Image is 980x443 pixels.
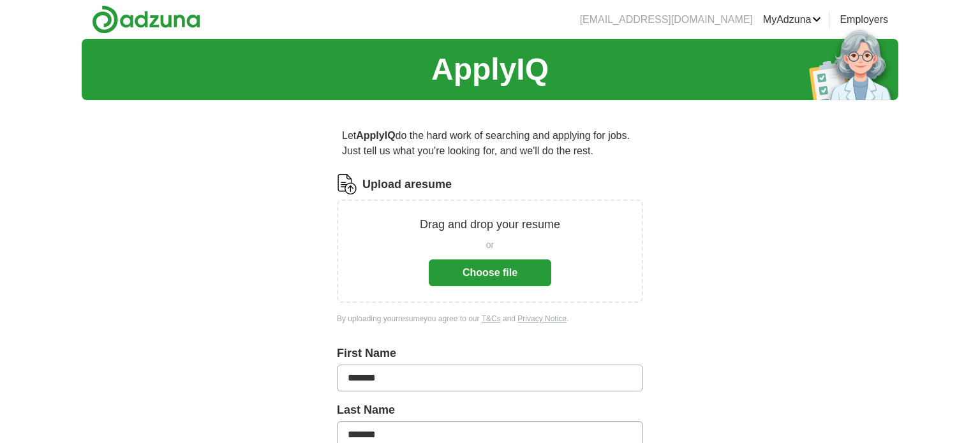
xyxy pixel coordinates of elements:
[337,123,643,164] p: Let do the hard work of searching and applying for jobs. Just tell us what you're looking for, an...
[337,402,643,419] label: Last Name
[337,345,643,362] label: First Name
[580,12,753,27] li: [EMAIL_ADDRESS][DOMAIN_NAME]
[486,238,494,252] span: or
[362,176,452,193] label: Upload a resume
[482,314,501,323] a: T&Cs
[337,174,357,194] img: CV Icon
[420,216,560,233] p: Drag and drop your resume
[431,47,549,92] h1: ApplyIQ
[92,5,200,34] img: Adzuna logo
[517,314,567,323] a: Privacy Notice
[337,313,643,324] div: By uploading your resume you agree to our and .
[840,12,888,27] a: Employers
[356,130,395,141] strong: ApplyIQ
[763,12,822,27] a: MyAdzuna
[429,259,551,286] button: Choose file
